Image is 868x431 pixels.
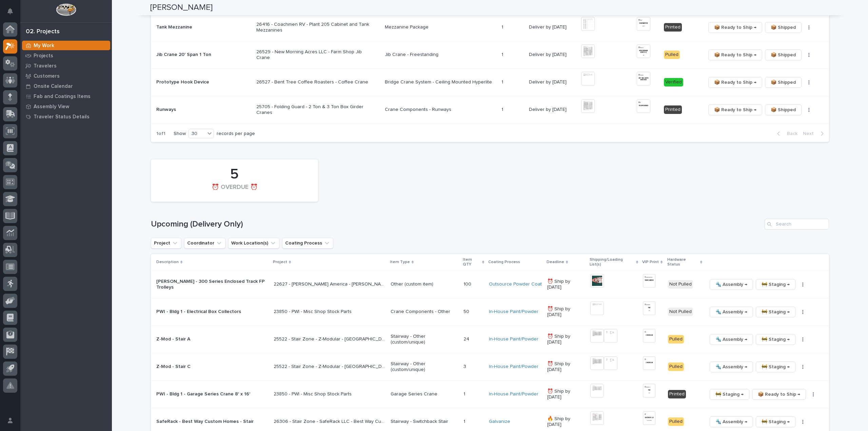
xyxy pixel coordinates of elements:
h1: Upcoming (Delivery Only) [151,219,762,229]
p: ⏰ Ship by [DATE] [547,389,585,400]
div: Pulled [668,363,684,371]
button: 🔩 Assembly → [710,361,753,372]
div: 30 [189,130,205,137]
p: 1 [501,51,505,58]
p: 1 [463,417,467,425]
p: Fab and Coatings Items [34,94,91,100]
p: Jib Crane - Freestanding [385,52,496,58]
input: Search [765,219,829,230]
p: 22627 - Starke America - Starke Component Fab & Modification [274,280,387,287]
p: PWI - Bldg 1 - Garage Series Crane 8' x 16' [156,391,268,397]
p: 50 [463,308,471,315]
div: 5 [162,166,307,183]
p: Item QTY [463,256,480,269]
p: Mezzanine Package [385,24,496,30]
button: Coordinator [184,238,225,249]
button: 🔩 Assembly → [710,416,753,427]
p: records per page [217,131,255,137]
p: Customers [34,73,60,79]
span: 📦 Ready to Ship → [714,51,756,59]
button: 📦 Ready to Ship → [708,77,762,88]
p: Other (custom item) [391,281,458,287]
p: 1 of 1 [151,125,171,142]
span: 📦 Shipped [771,106,796,114]
p: ⏰ Ship by [DATE] [547,334,585,345]
p: 26416 - Coachmen RV - Plant 205 Cabinet and Tank Mezzanines [256,22,375,33]
p: VIP Print [642,258,659,266]
p: 23850 - PWI - Misc Shop Stock Parts [274,308,353,315]
span: 🔩 Assembly → [715,308,747,316]
tr: PWI - Bldg 1 - Garage Series Crane 8' x 16'23850 - PWI - Misc Shop Stock Parts23850 - PWI - Misc ... [151,380,829,408]
p: Garage Series Crane [391,391,458,397]
button: Work Location(s) [228,238,279,249]
p: Z-Mod - Stair A [156,336,268,342]
div: Printed [664,105,682,114]
div: Printed [664,23,682,32]
p: PWI - Bldg 1 - Electrical Box Collectors [156,309,268,315]
a: Travelers [20,61,112,71]
span: 📦 Shipped [771,23,796,32]
button: 📦 Shipped [765,50,802,60]
p: Runways [156,105,177,113]
a: Assembly View [20,101,112,112]
tr: Jib Crane 20' Span 1 TonJib Crane 20' Span 1 Ton 26529 - New Morning Acres LLC - Farm Shop Jib Cr... [151,41,829,68]
div: Not Pulled [668,308,693,316]
a: My Work [20,40,112,51]
button: 📦 Shipped [765,77,802,88]
span: 📦 Shipped [771,51,796,59]
button: 🔩 Assembly → [710,279,753,290]
p: Assembly View [34,104,69,110]
div: Pulled [668,335,684,344]
p: Z-Mod - Stair C [156,364,268,370]
p: 3 [463,363,468,370]
button: Notifications [3,4,17,18]
div: 02. Projects [26,28,60,36]
p: ⏰ Ship by [DATE] [547,361,585,373]
p: 23850 - PWI - Misc Shop Stock Parts [274,390,353,397]
p: My Work [34,43,54,49]
div: Pulled [664,51,680,59]
span: 🚧 Staging → [762,308,790,316]
img: Workspace Logo [56,3,76,16]
p: 1 [463,390,467,397]
p: ⏰ Ship by [DATE] [547,279,585,290]
button: 🚧 Staging → [756,361,795,372]
button: 🚧 Staging → [756,279,795,290]
div: Printed [668,390,686,398]
p: Deliver by [DATE] [529,79,575,85]
p: Stairway - Other (custom/unique) [391,334,458,345]
p: Deadline [547,258,564,266]
p: Show [174,131,186,137]
a: Galvanize [489,419,510,425]
button: 📦 Ready to Ship → [708,104,762,115]
p: Deliver by [DATE] [529,52,575,58]
p: 1 [501,23,505,30]
tr: RunwaysRunways 25705 - Folding Guard - 2 Ton & 3 Ton Box Girder CranesCrane Components - Runways1... [151,96,829,123]
p: Hardware Status [667,256,698,269]
p: Deliver by [DATE] [529,107,575,113]
tr: PWI - Bldg 1 - Electrical Box Collectors23850 - PWI - Misc Shop Stock Parts23850 - PWI - Misc Sho... [151,298,829,326]
p: 26527 - Bent Tree Coffee Roasters - Coffee Crane [256,79,375,85]
p: [PERSON_NAME] - 300 Series Enclosed Track FP Trolleys [156,279,268,290]
span: 🚧 Staging → [762,280,790,289]
span: 📦 Ready to Ship → [714,78,756,86]
button: 🚧 Staging → [756,416,795,427]
button: 🚧 Staging → [756,334,795,345]
p: Onsite Calendar [34,83,73,90]
span: Next [803,131,818,137]
a: In-House Paint/Powder [489,391,538,397]
span: 🚧 Staging → [762,335,790,344]
button: 📦 Shipped [765,22,802,33]
p: Projects [34,53,53,59]
span: 🚧 Staging → [762,418,790,426]
span: 🔩 Assembly → [715,280,747,289]
p: Coating Process [488,258,520,266]
p: SafeRack - Best Way Custom Homes - Stair [156,419,268,425]
p: 25522 - Stair Zone - Z-Modular - [GEOGRAPHIC_DATA] [GEOGRAPHIC_DATA] [274,363,387,370]
p: Travelers [34,63,57,69]
p: Jib Crane 20' Span 1 Ton [156,51,213,58]
p: Shipping/Loading List(s) [590,256,634,269]
button: 🔩 Assembly → [710,307,753,317]
p: 25522 - Stair Zone - Z-Modular - [GEOGRAPHIC_DATA] [GEOGRAPHIC_DATA] [274,335,387,342]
